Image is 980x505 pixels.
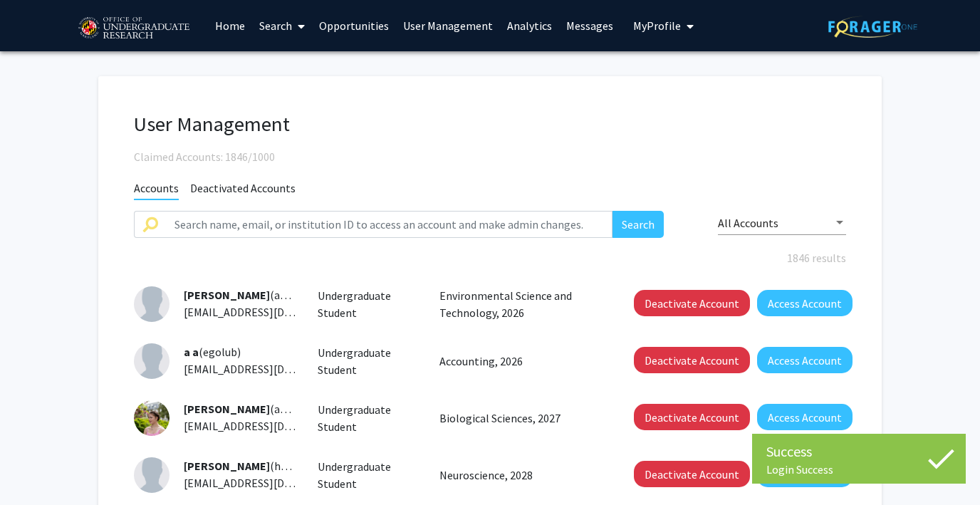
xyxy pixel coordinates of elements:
[252,1,312,51] a: Search
[439,287,602,321] p: Environmental Science and Technology, 2026
[184,345,241,359] span: (egolub)
[184,402,318,416] span: (aaaron1)
[184,476,358,490] span: [EMAIL_ADDRESS][DOMAIN_NAME]
[312,1,396,51] a: Opportunities
[439,410,602,427] p: Biological Sciences, 2027
[184,362,358,376] span: [EMAIL_ADDRESS][DOMAIN_NAME]
[439,467,602,484] p: Neuroscience, 2028
[184,345,199,359] span: a a
[559,1,620,51] a: Messages
[134,400,170,436] img: Profile Picture
[634,404,750,430] button: Deactivate Account
[307,401,429,435] div: Undergraduate Student
[766,462,952,477] div: Login Success
[184,305,358,319] span: [EMAIL_ADDRESS][DOMAIN_NAME]
[184,419,358,433] span: [EMAIL_ADDRESS][DOMAIN_NAME]
[757,290,853,316] button: Access Account
[184,459,270,473] span: [PERSON_NAME]
[134,457,170,493] img: Profile Picture
[134,148,846,165] div: Claimed Accounts: 1846/1000
[633,19,681,33] span: My Profile
[757,347,853,373] button: Access Account
[184,288,305,302] span: (aswei)
[634,290,750,316] button: Deactivate Account
[134,112,846,137] h1: User Management
[396,1,500,51] a: User Management
[166,211,612,238] input: Search name, email, or institution ID to access an account and make admin changes.
[184,402,270,416] span: [PERSON_NAME]
[134,286,170,322] img: Profile Picture
[307,344,429,378] div: Undergraduate Student
[134,181,179,200] span: Accounts
[828,16,917,38] img: ForagerOne Logo
[307,458,429,492] div: Undergraduate Student
[123,249,857,266] div: 1846 results
[184,288,270,302] span: [PERSON_NAME]
[439,353,602,370] p: Accounting, 2026
[757,404,853,430] button: Access Account
[634,347,750,373] button: Deactivate Account
[184,459,313,473] span: (habbas)
[500,1,559,51] a: Analytics
[134,343,170,379] img: Profile Picture
[190,181,296,199] span: Deactivated Accounts
[612,211,664,238] button: Search
[718,216,778,230] span: All Accounts
[73,11,194,46] img: University of Maryland Logo
[634,461,750,487] button: Deactivate Account
[307,287,429,321] div: Undergraduate Student
[766,441,952,462] div: Success
[208,1,252,51] a: Home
